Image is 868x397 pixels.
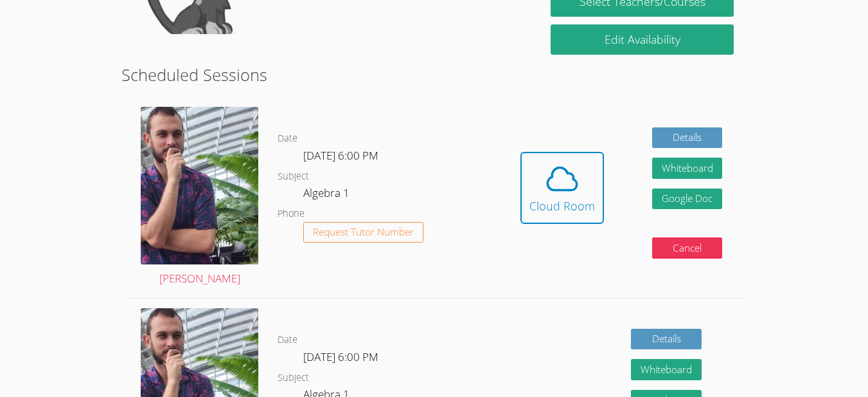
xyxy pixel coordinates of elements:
[278,332,297,348] dt: Date
[278,206,305,222] dt: Phone
[141,107,258,288] a: [PERSON_NAME]
[631,329,702,350] a: Details
[652,237,723,259] button: Cancel
[652,189,723,210] a: Google Doc
[303,148,378,163] span: [DATE] 6:00 PM
[529,197,595,215] div: Cloud Room
[551,24,734,55] a: Edit Availability
[141,107,258,264] img: 20240721_091457.jpg
[313,227,414,237] span: Request Tutor Number
[303,349,378,364] span: [DATE] 6:00 PM
[631,359,702,380] button: Whiteboard
[303,222,423,243] button: Request Tutor Number
[121,62,747,87] h2: Scheduled Sessions
[652,127,723,149] a: Details
[278,169,309,185] dt: Subject
[520,152,604,224] button: Cloud Room
[278,131,297,147] dt: Date
[278,370,309,386] dt: Subject
[303,184,352,206] dd: Algebra 1
[652,158,723,179] button: Whiteboard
